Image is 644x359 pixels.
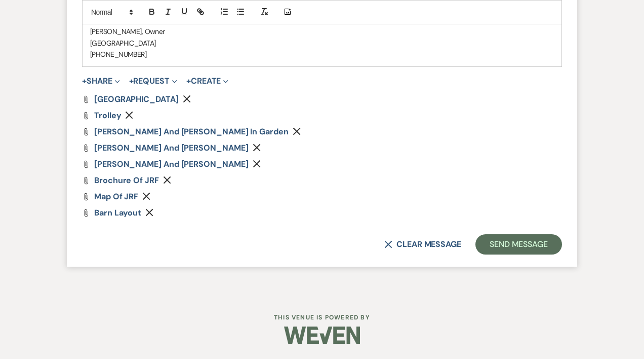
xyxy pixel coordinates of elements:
[94,142,249,153] span: [PERSON_NAME] and [PERSON_NAME]
[94,128,289,136] a: [PERSON_NAME] and [PERSON_NAME] in Garden
[384,240,461,248] button: Clear message
[129,77,177,85] button: Request
[94,207,141,218] span: Barn Layout
[94,175,159,186] span: Brochure of JRF
[90,38,554,49] p: [GEOGRAPHIC_DATA]
[94,112,121,120] a: Trolley
[82,77,120,85] button: Share
[94,159,249,169] span: [PERSON_NAME] and [PERSON_NAME]
[129,77,134,85] span: +
[94,144,249,152] a: [PERSON_NAME] and [PERSON_NAME]
[186,77,191,85] span: +
[94,126,289,137] span: [PERSON_NAME] and [PERSON_NAME] in Garden
[94,94,179,104] span: [GEOGRAPHIC_DATA]
[186,77,228,85] button: Create
[90,49,554,60] p: [PHONE_NUMBER]
[94,193,138,201] a: Map of JRF
[90,26,554,37] p: [PERSON_NAME], Owner
[94,191,138,202] span: Map of JRF
[94,110,121,121] span: Trolley
[284,317,360,353] img: Weven Logo
[82,77,87,85] span: +
[475,234,562,255] button: Send Message
[94,160,249,168] a: [PERSON_NAME] and [PERSON_NAME]
[94,209,141,217] a: Barn Layout
[94,176,159,185] a: Brochure of JRF
[94,95,179,103] a: [GEOGRAPHIC_DATA]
